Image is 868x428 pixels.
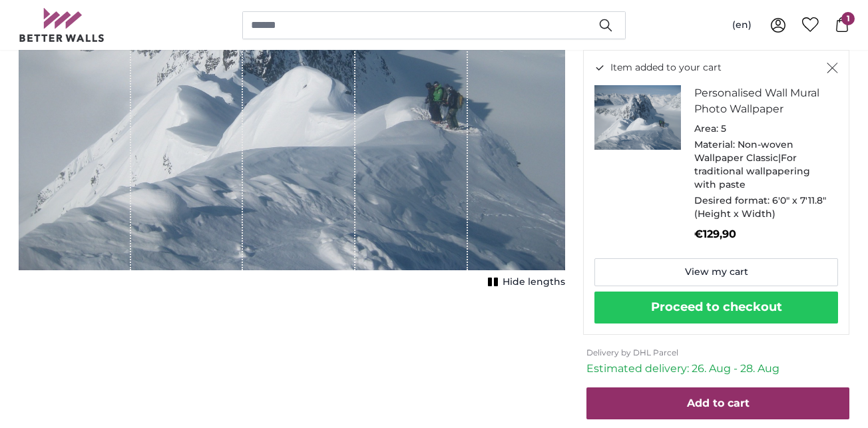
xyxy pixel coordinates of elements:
[694,85,827,117] h3: Personalised Wall Mural Photo Wallpaper
[583,50,849,335] div: Item added to your cart
[610,61,722,75] span: Item added to your cart
[586,347,849,358] p: Delivery by DHL Parcel
[827,61,838,75] button: Close
[694,122,718,134] span: Area:
[694,194,826,220] span: 6'0" x 7'11.8" (Height x Width)
[694,138,735,150] span: Material:
[594,292,838,323] button: Proceed to checkout
[19,8,105,42] img: Betterwalls
[586,387,849,419] button: Add to cart
[841,12,855,25] span: 1
[586,361,849,377] p: Estimated delivery: 26. Aug - 28. Aug
[484,273,565,292] button: Hide lengths
[721,122,726,134] span: 5
[694,226,827,242] p: €129,90
[594,85,681,150] img: personalised-photo
[694,194,769,206] span: Desired format:
[594,258,838,286] a: View my cart
[694,138,810,190] span: Non-woven Wallpaper Classic|For traditional wallpapering with paste
[722,13,762,37] button: (en)
[503,276,565,289] span: Hide lengths
[687,397,750,409] span: Add to cart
